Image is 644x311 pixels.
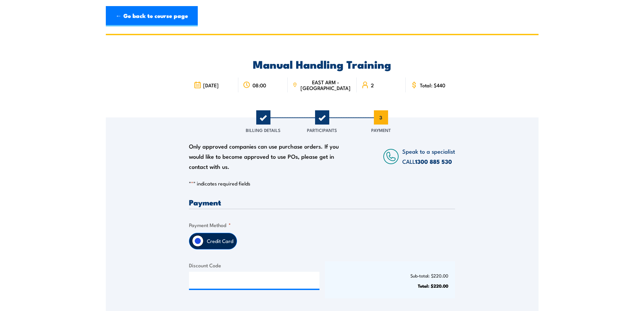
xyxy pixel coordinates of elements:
p: Sub-total: $220.00 [332,273,449,278]
label: Credit Card [204,233,237,249]
div: Only approved companies can use purchase orders. If you would like to become approved to use POs,... [189,141,342,172]
legend: Payment Method [189,221,231,229]
span: 3 [374,110,388,125]
strong: Total: $220.00 [418,282,448,289]
p: " " indicates required fields [189,180,455,187]
span: 2 [315,110,329,125]
span: 2 [371,82,374,88]
a: ← Go back to course page [106,6,198,26]
label: Discount Code [189,261,319,269]
h3: Payment [189,198,455,206]
span: Total: $440 [420,82,445,88]
a: 1300 885 530 [415,157,452,166]
span: Participants [307,127,337,133]
span: [DATE] [203,82,219,88]
h2: Manual Handling Training [189,59,455,69]
span: Speak to a specialist CALL [402,147,455,165]
span: 1 [256,110,270,125]
span: Payment [371,127,391,133]
span: 08:00 [253,82,266,88]
span: EAST ARM - [GEOGRAPHIC_DATA] [299,79,352,91]
span: Billing Details [246,127,281,133]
